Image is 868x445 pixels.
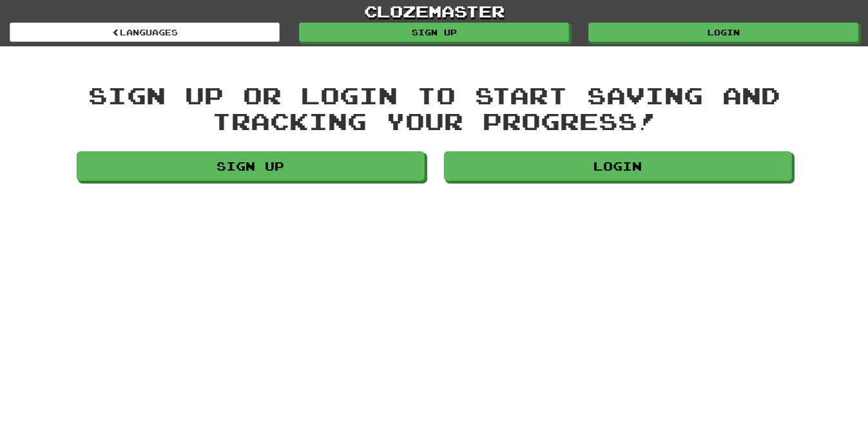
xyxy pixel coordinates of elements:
[588,23,858,42] a: Login
[444,151,792,181] a: Login
[299,23,569,42] a: Sign up
[77,82,792,133] div: Sign up or login to start saving and tracking your progress!
[10,23,280,42] a: Languages
[77,151,425,181] a: Sign up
